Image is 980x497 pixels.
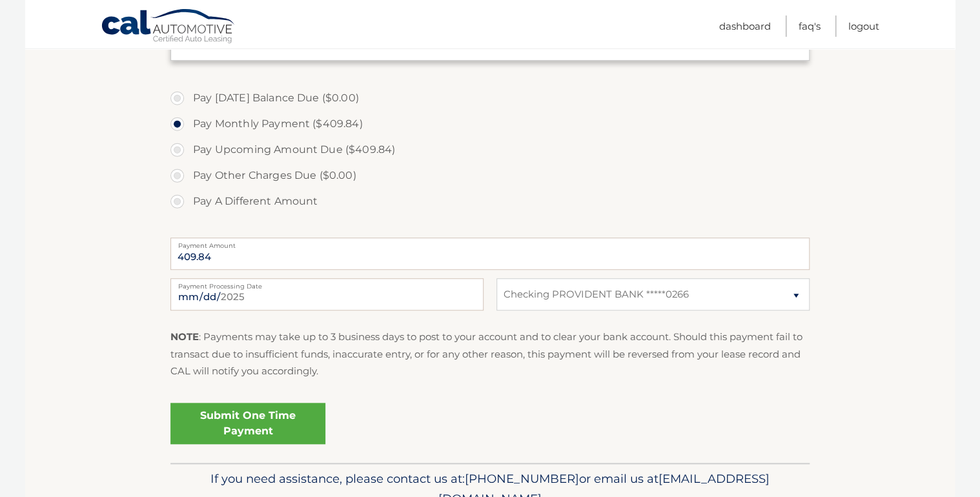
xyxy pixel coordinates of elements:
[170,278,484,310] input: Payment Date
[170,330,199,343] strong: NOTE
[848,15,879,37] a: Logout
[170,238,810,270] input: Payment Amount
[465,471,579,486] span: [PHONE_NUMBER]
[799,15,821,37] a: FAQ's
[719,15,771,37] a: Dashboard
[170,238,810,248] label: Payment Amount
[170,137,810,163] label: Pay Upcoming Amount Due ($409.84)
[101,8,236,46] a: Cal Automotive
[170,163,810,188] label: Pay Other Charges Due ($0.00)
[170,403,325,444] a: Submit One Time Payment
[170,188,810,214] label: Pay A Different Amount
[170,329,810,380] p: : Payments may take up to 3 business days to post to your account and to clear your bank account....
[170,111,810,137] label: Pay Monthly Payment ($409.84)
[170,278,484,289] label: Payment Processing Date
[170,85,810,111] label: Pay [DATE] Balance Due ($0.00)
